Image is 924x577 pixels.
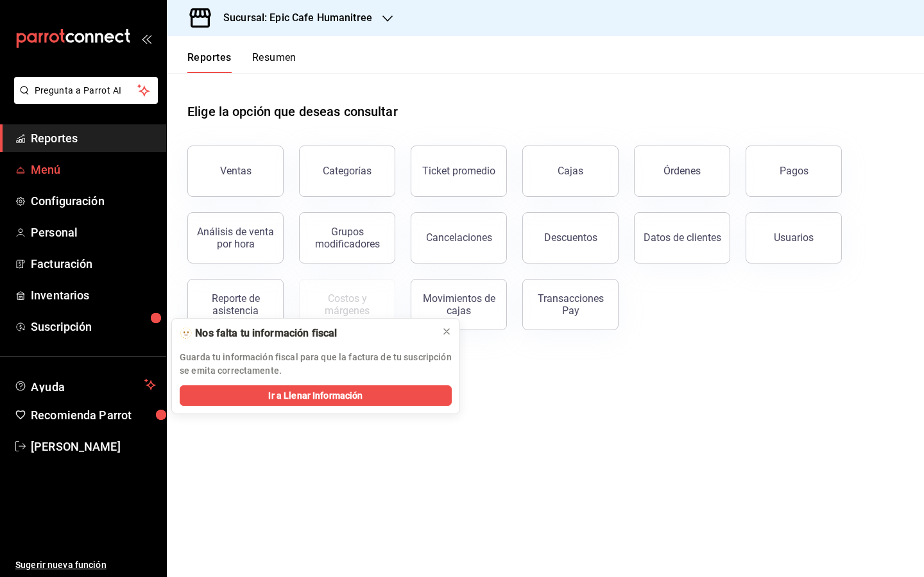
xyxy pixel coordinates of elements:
[307,292,387,317] div: Costos y márgenes
[419,292,499,317] div: Movimientos de cajas
[187,212,284,263] button: Análisis de venta por hora
[31,255,156,272] span: Facturación
[31,377,139,392] span: Ayuda
[35,84,138,97] span: Pregunta a Parrot AI
[196,226,275,250] div: Análisis de venta por hora
[634,212,730,263] button: Datos de clientes
[299,212,395,263] button: Grupos modificadores
[187,51,296,73] div: navigation tabs
[644,231,721,244] div: Datos de clientes
[422,165,495,177] div: Ticket promedio
[31,438,156,455] span: [PERSON_NAME]
[180,385,452,406] button: Ir a Llenar Información
[9,93,158,106] a: Pregunta a Parrot AI
[774,231,814,244] div: Usuarios
[220,165,252,177] div: Ventas
[31,161,156,178] span: Menú
[531,292,610,317] div: Transacciones Pay
[252,51,296,73] button: Resumen
[31,287,156,304] span: Inventarios
[31,224,156,241] span: Personal
[746,146,842,197] button: Pagos
[411,212,507,263] button: Cancelaciones
[187,102,398,121] h1: Elige la opción que deseas consultar
[31,130,156,147] span: Reportes
[411,146,507,197] button: Ticket promedio
[15,558,156,572] span: Sugerir nueva función
[426,231,492,244] div: Cancelaciones
[31,406,156,424] span: Recomienda Parrot
[180,326,431,340] div: 🫥 Nos falta tu información fiscal
[522,146,619,197] a: Cajas
[180,351,452,378] p: Guarda tu información fiscal para que la factura de tu suscripción se emita correctamente.
[187,279,284,330] button: Reporte de asistencia
[544,231,597,244] div: Descuentos
[307,226,387,250] div: Grupos modificadores
[268,389,363,403] span: Ir a Llenar Información
[634,146,730,197] button: Órdenes
[299,279,395,330] button: Contrata inventarios para ver este reporte
[213,10,372,26] h3: Sucursal: Epic Cafe Humanitree
[299,146,395,197] button: Categorías
[411,279,507,330] button: Movimientos de cajas
[663,165,701,177] div: Órdenes
[187,51,232,73] button: Reportes
[780,165,809,177] div: Pagos
[187,146,284,197] button: Ventas
[522,212,619,263] button: Descuentos
[31,318,156,335] span: Suscripción
[14,77,158,104] button: Pregunta a Parrot AI
[558,163,584,179] div: Cajas
[31,192,156,210] span: Configuración
[196,292,275,317] div: Reporte de asistencia
[141,33,151,44] button: open_drawer_menu
[522,279,619,330] button: Transacciones Pay
[746,212,842,263] button: Usuarios
[323,165,372,177] div: Categorías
